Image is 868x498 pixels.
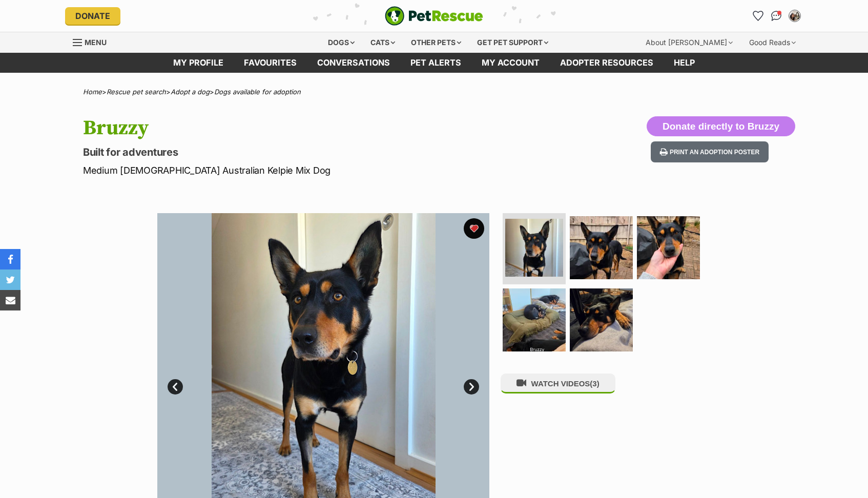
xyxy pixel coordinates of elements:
a: My account [471,53,550,73]
a: Next [464,379,479,395]
a: Conversations [768,8,784,24]
img: Photo of Bruzzy [503,288,566,351]
img: Photo of Bruzzy [570,216,633,279]
a: Donate [65,7,120,25]
div: Good Reads [742,32,803,53]
button: Donate directly to Bruzzy [647,116,795,137]
a: Pet alerts [400,53,471,73]
img: chat-41dd97257d64d25036548639549fe6c8038ab92f7586957e7f3b1b290dea8141.svg [771,11,782,21]
h1: Bruzzy [83,116,516,140]
span: (3) [590,379,599,388]
div: About [PERSON_NAME] [638,32,740,53]
img: logo-e224e6f780fb5917bec1dbf3a21bbac754714ae5b6737aabdf751b685950b380.svg [385,6,483,26]
button: Print an adoption poster [651,141,769,162]
a: Home [83,88,102,96]
a: Favourites [234,53,307,73]
a: Prev [168,379,183,395]
a: Help [664,53,705,73]
a: Dogs available for adoption [214,88,301,96]
div: Dogs [321,32,362,53]
img: Isa profile pic [790,11,800,21]
img: Photo of Bruzzy [637,216,700,279]
a: conversations [307,53,400,73]
button: favourite [464,218,484,239]
a: Rescue pet search [107,88,166,96]
p: Built for adventures [83,145,516,159]
a: PetRescue [385,6,483,26]
p: Medium [DEMOGRAPHIC_DATA] Australian Kelpie Mix Dog [83,163,516,177]
a: My profile [163,53,234,73]
div: Other pets [404,32,468,53]
ul: Account quick links [750,8,803,24]
a: Adopt a dog [171,88,210,96]
img: Photo of Bruzzy [570,288,633,351]
div: > > > [57,88,811,96]
button: My account [787,8,803,24]
span: Menu [85,38,107,47]
a: Adopter resources [550,53,664,73]
button: WATCH VIDEOS(3) [501,374,615,393]
a: Menu [73,32,114,51]
img: Photo of Bruzzy [505,219,563,277]
a: Favourites [750,8,766,24]
div: Get pet support [470,32,555,53]
div: Cats [363,32,402,53]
